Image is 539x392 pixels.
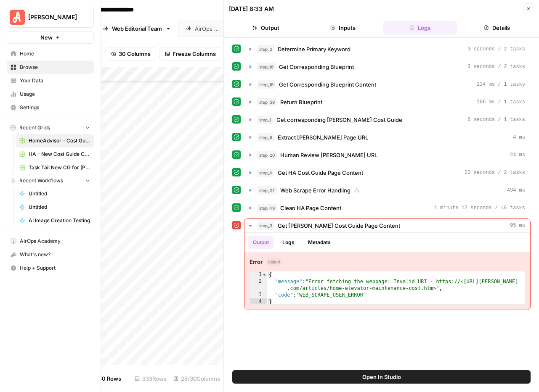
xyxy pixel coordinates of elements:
[250,292,267,298] div: 3
[28,13,79,21] span: [PERSON_NAME]
[16,200,94,214] a: Untitled
[29,164,90,171] span: Task Tail New CG for [PERSON_NAME] Grid
[112,24,162,33] div: Web Editorial Team
[7,248,93,261] div: What's new?
[257,168,274,177] span: step_4
[467,116,525,124] span: 6 seconds / 1 tasks
[244,184,530,197] button: 494 ms
[248,236,274,249] button: Output
[383,21,457,34] button: Logs
[257,221,274,230] span: step_3
[29,190,90,197] span: Untitled
[7,121,94,134] button: Recent Grids
[278,168,363,177] span: Get HA Cost Guide Page Content
[16,214,94,227] a: AI Image Creation Testing
[244,60,530,74] button: 3 seconds / 2 tasks
[244,148,530,162] button: 24 ms
[20,50,90,58] span: Home
[250,258,263,266] strong: Error
[250,271,267,278] div: 1
[7,261,94,275] button: Help + Support
[16,161,94,174] a: Task Tail New CG for [PERSON_NAME] Grid
[465,169,525,176] span: 20 seconds / 2 tasks
[178,20,238,37] a: AirOps QA
[119,50,151,58] span: 30 Columns
[257,186,277,195] span: step_27
[277,236,300,249] button: Logs
[279,63,354,71] span: Get Corresponding Blueprint
[170,372,223,385] div: 25/30 Columns
[244,219,530,232] button: 95 ms
[7,174,94,187] button: Recent Workflows
[510,151,525,159] span: 24 ms
[244,78,530,91] button: 134 ms / 1 tasks
[229,5,274,13] div: [DATE] 8:33 AM
[276,116,402,124] span: Get corresponding [PERSON_NAME] Cost Guide
[88,374,121,383] span: Add 10 Rows
[244,233,530,310] div: 95 ms
[7,101,94,114] a: Settings
[467,63,525,71] span: 3 seconds / 2 tasks
[20,237,90,245] span: AirOps Academy
[7,47,94,61] a: Home
[106,47,156,61] button: 30 Columns
[262,271,267,278] span: Toggle code folding, rows 1 through 4
[131,372,170,385] div: 333 Rows
[7,87,94,101] a: Usage
[510,222,525,229] span: 95 ms
[20,104,90,111] span: Settings
[7,234,94,248] a: AirOps Academy
[29,137,90,145] span: HomeAdvisor - Cost Guide Updates
[460,21,534,34] button: Details
[280,151,377,159] span: Human Review [PERSON_NAME] URL
[477,81,525,88] span: 134 ms / 1 tasks
[257,63,276,71] span: step_16
[16,147,94,161] a: HA - New Cost Guide Creation Grid
[40,33,53,42] span: New
[96,20,178,37] a: Web Editorial Team
[280,186,350,195] span: Web Scrape Error Handling
[229,21,303,34] button: Output
[19,177,63,184] span: Recent Workflows
[7,248,94,261] button: What's new?
[20,63,90,71] span: Browse
[244,131,530,144] button: 4 ms
[278,221,400,230] span: Get [PERSON_NAME] Cost Guide Page Content
[20,90,90,98] span: Usage
[507,187,525,194] span: 494 ms
[434,204,525,212] span: 1 minute 12 seconds / 46 tasks
[257,98,277,106] span: step_39
[280,98,322,106] span: Return Blueprint
[244,113,530,126] button: 6 seconds / 1 tasks
[244,95,530,109] button: 106 ms / 1 tasks
[244,166,530,179] button: 20 seconds / 2 tasks
[244,201,530,215] button: 1 minute 12 seconds / 46 tasks
[244,42,530,56] button: 3 seconds / 2 tasks
[173,50,216,58] span: Freeze Columns
[278,45,350,53] span: Determine Primary Keyword
[467,45,525,53] span: 3 seconds / 2 tasks
[29,203,90,211] span: Untitled
[513,134,525,141] span: 4 ms
[10,10,25,25] img: Angi Logo
[266,258,282,266] span: object
[278,133,368,142] span: Extract [PERSON_NAME] Page URL
[29,217,90,224] span: AI Image Creation Testing
[362,373,401,381] span: Open In Studio
[303,236,336,249] button: Metadata
[250,298,267,305] div: 4
[7,31,94,44] button: New
[7,7,94,28] button: Workspace: Angi
[20,77,90,84] span: Your Data
[250,278,267,292] div: 2
[280,204,341,212] span: Clean HA Page Content
[477,98,525,106] span: 106 ms / 1 tasks
[16,134,94,147] a: HomeAdvisor - Cost Guide Updates
[232,370,531,384] button: Open In Studio
[257,116,273,124] span: step_1
[257,204,277,212] span: step_49
[306,21,380,34] button: Inputs
[195,24,221,33] div: AirOps QA
[7,74,94,87] a: Your Data
[16,187,94,200] a: Untitled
